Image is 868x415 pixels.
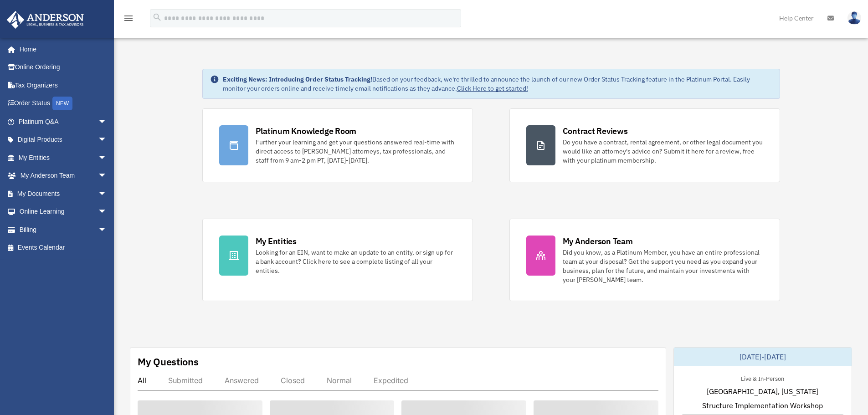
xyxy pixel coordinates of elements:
div: Contract Reviews [563,125,628,137]
span: arrow_drop_down [98,167,116,185]
strong: Exciting News: Introducing Order Status Tracking! [223,75,372,83]
div: Closed [281,376,305,385]
a: Digital Productsarrow_drop_down [6,131,121,149]
a: Click Here to get started! [457,84,528,92]
div: Normal [327,376,352,385]
div: All [138,376,146,385]
div: [DATE]-[DATE] [674,348,852,366]
span: arrow_drop_down [98,203,116,221]
img: User Pic [847,11,861,25]
div: NEW [52,97,72,110]
div: My Anderson Team [563,236,633,247]
a: Contract Reviews Do you have a contract, rental agreement, or other legal document you would like... [509,108,780,182]
a: Platinum Knowledge Room Further your learning and get your questions answered real-time with dire... [202,108,473,182]
span: arrow_drop_down [98,184,116,203]
div: Do you have a contract, rental agreement, or other legal document you would like an attorney's ad... [563,138,763,165]
div: Did you know, as a Platinum Member, you have an entire professional team at your disposal? Get th... [563,248,763,284]
img: Anderson Advisors Platinum Portal [4,11,87,29]
i: search [152,12,162,22]
div: My Entities [256,236,297,247]
a: Order StatusNEW [6,94,121,113]
span: arrow_drop_down [98,149,116,167]
div: Expedited [374,376,408,385]
a: menu [123,16,134,24]
a: Tax Organizers [6,76,121,94]
div: Further your learning and get your questions answered real-time with direct access to [PERSON_NAM... [256,138,456,165]
div: Submitted [168,376,203,385]
div: Platinum Knowledge Room [256,125,357,137]
div: Answered [225,376,259,385]
a: My Anderson Teamarrow_drop_down [6,167,121,185]
div: My Questions [138,355,199,369]
a: Platinum Q&Aarrow_drop_down [6,113,121,131]
a: Home [6,40,116,58]
a: My Entities Looking for an EIN, want to make an update to an entity, or sign up for a bank accoun... [202,219,473,301]
span: arrow_drop_down [98,131,116,149]
a: Events Calendar [6,239,121,257]
span: arrow_drop_down [98,220,116,239]
a: Billingarrow_drop_down [6,220,121,239]
a: Online Ordering [6,58,121,77]
span: Structure Implementation Workshop [702,400,823,411]
span: [GEOGRAPHIC_DATA], [US_STATE] [707,386,818,397]
span: arrow_drop_down [98,113,116,131]
a: My Documentsarrow_drop_down [6,184,121,203]
a: My Anderson Team Did you know, as a Platinum Member, you have an entire professional team at your... [509,219,780,301]
i: menu [123,13,134,24]
div: Based on your feedback, we're thrilled to announce the launch of our new Order Status Tracking fe... [223,75,772,93]
div: Live & In-Person [734,373,791,383]
a: Online Learningarrow_drop_down [6,203,121,221]
div: Looking for an EIN, want to make an update to an entity, or sign up for a bank account? Click her... [256,248,456,275]
a: My Entitiesarrow_drop_down [6,149,121,167]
